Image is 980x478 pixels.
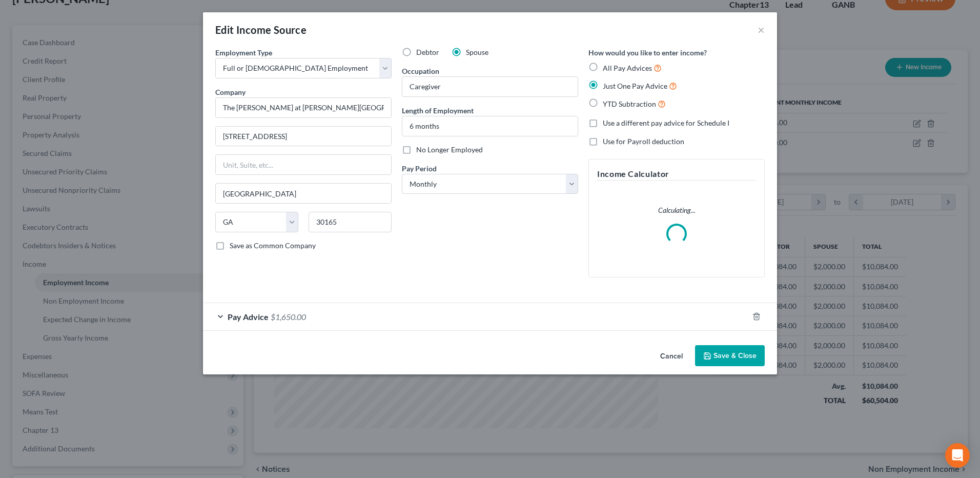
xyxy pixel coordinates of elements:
button: × [758,24,765,36]
input: Enter address... [216,127,391,146]
span: $1,650.00 [271,312,306,322]
span: Pay Advice [228,312,269,322]
span: Employment Type [215,48,272,57]
input: Enter zip... [309,212,392,232]
p: Calculating... [597,205,756,215]
button: Save & Close [695,345,765,367]
span: No Longer Employed [416,145,483,154]
span: YTD Subtraction [603,99,656,108]
div: Open Intercom Messenger [945,443,970,468]
input: Search company by name... [215,97,392,118]
span: All Pay Advices [603,64,652,72]
input: Enter city... [216,184,391,203]
input: -- [402,77,578,96]
label: Length of Employment [402,105,474,116]
span: Just One Pay Advice [603,82,667,90]
label: Occupation [402,66,439,76]
span: Pay Period [402,164,437,173]
div: Edit Income Source [215,23,307,37]
span: Spouse [466,48,488,56]
span: Save as Common Company [230,241,316,250]
span: Company [215,88,246,96]
span: Debtor [416,48,439,56]
span: Use a different pay advice for Schedule I [603,118,729,127]
span: Use for Payroll deduction [603,137,684,146]
h5: Income Calculator [597,168,756,181]
input: ex: 2 years [402,116,578,136]
button: Cancel [652,346,691,367]
input: Unit, Suite, etc... [216,155,391,174]
label: How would you like to enter income? [588,47,707,58]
